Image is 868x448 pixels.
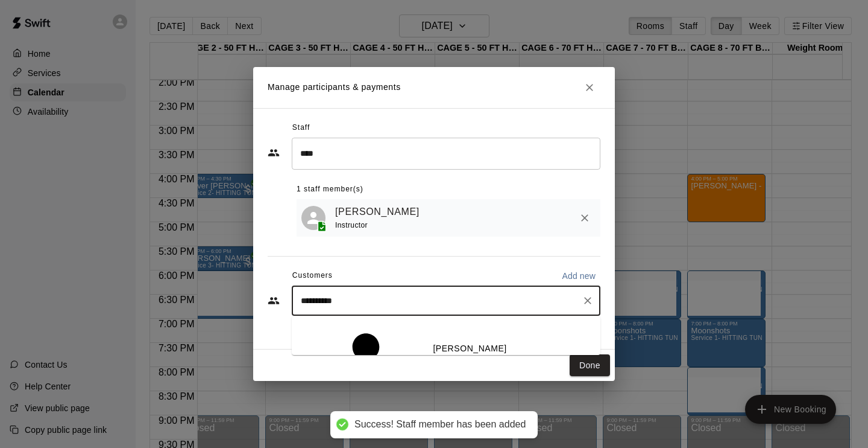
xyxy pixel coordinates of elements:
span: Staff [292,118,310,138]
a: [PERSON_NAME] [335,204,420,220]
span: 1 staff member(s) [297,180,363,199]
button: Add new [557,266,600,286]
svg: Customers [268,295,280,307]
svg: Staff [268,147,280,159]
span: Instructor [335,221,368,229]
p: Manage participants & payments [268,81,401,94]
div: Landon Nave [325,320,433,405]
p: Add new [562,270,596,282]
div: Search staff [292,138,600,170]
button: Done [570,354,610,377]
p: [PERSON_NAME] [433,342,506,355]
button: Close [579,77,600,98]
button: Remove [574,207,596,229]
span: Customers [292,266,333,286]
div: Success! Staff member has been added [354,418,526,431]
div: Start typing to search customers... [292,286,600,316]
button: Clear [579,292,596,309]
div: Anthony Slama [301,206,325,230]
